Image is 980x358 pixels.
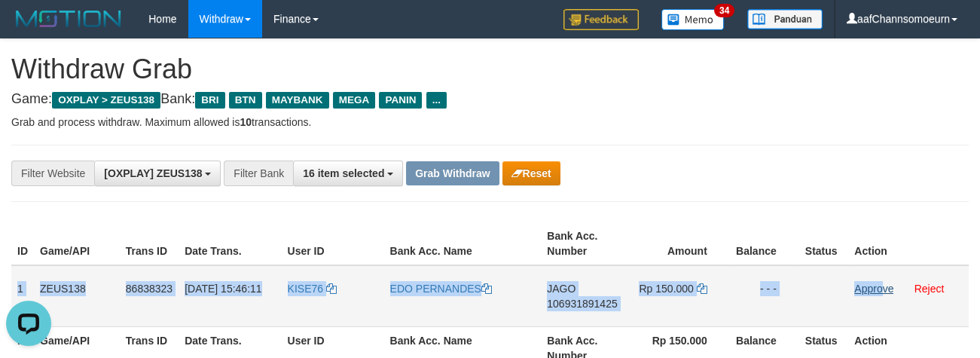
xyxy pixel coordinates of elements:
[94,161,221,186] button: [OXPLAY] ZEUS138
[848,222,969,265] th: Action
[714,4,734,17] span: 34
[502,161,560,185] button: Reset
[730,222,799,265] th: Balance
[333,92,376,109] span: MEGA
[384,222,542,265] th: Bank Acc. Name
[266,92,329,109] span: MAYBANK
[11,54,969,84] h1: Withdraw Grab
[639,283,693,295] span: Rp 150.000
[224,161,293,186] div: Filter Bank
[390,283,492,295] a: EDO PERNANDES
[406,161,499,185] button: Grab Withdraw
[547,298,617,310] span: Copy 106931891425 to clipboard
[282,222,384,265] th: User ID
[126,283,172,295] span: 86838323
[120,222,179,265] th: Trans ID
[185,283,261,295] span: [DATE] 15:46:11
[34,265,120,327] td: ZEUS138
[730,265,799,327] td: - - -
[303,167,384,179] span: 16 item selected
[747,9,823,29] img: panduan.png
[697,283,707,295] a: Copy 150000 to clipboard
[195,92,224,109] span: BRI
[288,283,323,295] span: KISE76
[854,283,893,295] a: Approve
[179,222,281,265] th: Date Trans.
[240,116,252,128] strong: 10
[541,222,628,265] th: Bank Acc. Number
[34,222,120,265] th: Game/API
[11,8,126,30] img: MOTION_logo.png
[628,222,730,265] th: Amount
[11,265,34,327] td: 1
[229,92,262,109] span: BTN
[52,92,160,109] span: OXPLAY > ZEUS138
[288,283,337,295] a: KISE76
[293,161,403,186] button: 16 item selected
[563,9,639,30] img: Feedback.jpg
[104,167,202,179] span: [OXPLAY] ZEUS138
[379,92,422,109] span: PANIN
[11,222,34,265] th: ID
[11,161,94,186] div: Filter Website
[914,283,945,295] a: Reject
[11,115,969,130] p: Grab and process withdraw. Maximum allowed is transactions.
[6,6,51,51] button: Open LiveChat chat widget
[11,92,969,107] h4: Game: Bank:
[426,92,447,109] span: ...
[547,283,575,295] span: JAGO
[799,222,849,265] th: Status
[661,9,725,30] img: Button%20Memo.svg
